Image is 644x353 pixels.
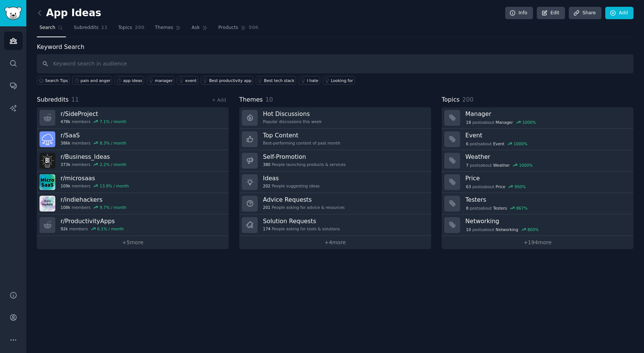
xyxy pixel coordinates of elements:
span: Topics [442,95,460,105]
a: app ideas [115,76,144,85]
span: 11 [101,24,108,31]
span: 202 [263,183,270,189]
h3: Manager [465,110,628,118]
a: r/SideProject478kmembers7.1% / month [37,107,229,129]
h3: r/ Business_Ideas [61,153,126,161]
img: indiehackers [39,196,55,211]
img: Business_Ideas [39,153,55,169]
a: Products506 [216,22,261,37]
span: 6 [466,141,469,146]
h3: r/ microsaas [61,174,129,182]
a: Subreddits11 [71,22,110,37]
div: members [61,119,126,124]
span: 478k [61,119,70,124]
div: 6.1 % / month [97,226,124,231]
a: Price63postsaboutPrice950% [442,172,633,193]
h3: Self-Promotion [263,153,346,161]
a: Advice Requests201People asking for advice & resources [239,193,431,215]
div: event [185,78,196,83]
a: Manager18postsaboutManager1000% [442,107,633,129]
h3: r/ SideProject [61,110,126,118]
a: Edit [537,7,565,20]
span: 174 [263,226,270,231]
a: Topics200 [115,22,147,37]
span: 10 [466,227,471,232]
a: event [177,76,198,85]
h3: Event [465,131,628,139]
div: post s about [465,205,528,211]
div: Best productivity app [209,78,251,83]
span: Weather [493,163,510,168]
a: r/Business_Ideas373kmembers2.2% / month [37,150,229,172]
h3: Solution Requests [263,217,340,225]
div: 800 % [527,227,539,232]
a: Ideas202People suggesting ideas [239,172,431,193]
span: 7 [466,163,469,168]
a: r/ProductivityApps92kmembers6.1% / month [37,215,229,236]
a: +194more [442,236,633,249]
span: 380 [263,162,270,167]
div: Popular discussions this week [263,119,322,124]
a: r/SaaS386kmembers8.3% / month [37,129,229,150]
a: + Add [212,97,226,103]
a: Info [505,7,533,20]
span: 63 [466,184,471,189]
span: Search [39,24,55,31]
div: members [61,226,124,231]
span: 10 [266,96,273,103]
h3: r/ SaaS [61,131,126,139]
span: 506 [249,24,258,31]
span: 11 [71,96,79,103]
span: 201 [263,205,270,210]
div: members [61,183,129,189]
span: Themes [155,24,173,31]
div: People asking for advice & resources [263,205,345,210]
div: members [61,162,126,167]
span: 373k [61,162,70,167]
a: Looking for [323,76,355,85]
div: app ideas [123,78,142,83]
div: 7.1 % / month [100,119,126,124]
span: Subreddits [74,24,99,31]
div: 9.7 % / month [100,205,126,210]
h2: App Ideas [37,7,101,19]
div: post s about [465,119,537,126]
a: Best tech stack [256,76,296,85]
div: 1000 % [522,120,536,125]
span: 8 [466,205,469,211]
div: 8.3 % / month [100,140,126,146]
a: Weather7postsaboutWeather1000% [442,150,633,172]
label: Keyword Search [37,43,84,50]
h3: Weather [465,153,628,161]
div: I hate [307,78,318,83]
span: 200 [462,96,474,103]
a: Top ContentBest-performing content of past month [239,129,431,150]
a: Event6postsaboutEvent1000% [442,129,633,150]
a: Testers8postsaboutTesters867% [442,193,633,215]
a: +5more [37,236,229,249]
span: Event [493,141,504,146]
a: r/microsaas109kmembers13.9% / month [37,172,229,193]
div: post s about [465,226,539,233]
a: pain and anger [72,76,112,85]
a: Share [569,7,601,20]
div: 867 % [516,205,527,211]
img: SaaS [39,131,55,147]
div: Looking for [331,78,353,83]
a: Ask [189,22,210,37]
div: 1000 % [514,141,528,146]
a: r/indiehackers108kmembers9.7% / month [37,193,229,215]
h3: r/ indiehackers [61,196,126,204]
div: post s about [465,183,527,190]
span: Topics [118,24,132,31]
a: manager [147,76,175,85]
div: post s about [465,140,528,147]
span: Subreddits [37,95,69,105]
span: Testers [493,205,507,211]
span: 18 [466,120,471,125]
div: 950 % [515,184,526,189]
div: Best-performing content of past month [263,140,340,146]
span: Themes [239,95,263,105]
h3: Ideas [263,174,320,182]
span: Ask [191,24,200,31]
